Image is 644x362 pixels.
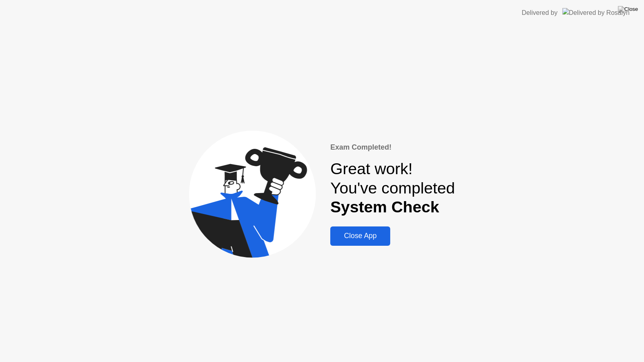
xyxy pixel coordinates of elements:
[333,232,388,240] div: Close App
[562,8,630,17] img: Delivered by Rosalyn
[330,198,439,216] b: System Check
[522,8,558,18] div: Delivered by
[330,159,455,217] div: Great work! You've completed
[330,226,390,246] button: Close App
[618,6,638,12] img: Close
[330,142,455,153] div: Exam Completed!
